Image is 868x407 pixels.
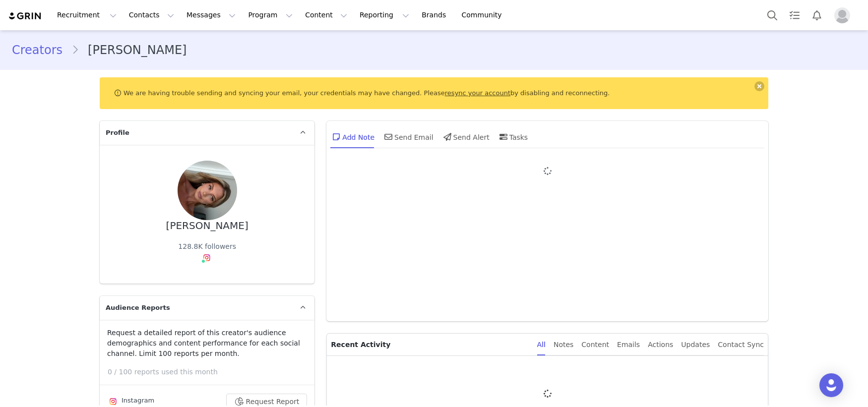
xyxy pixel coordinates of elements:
span: Profile [106,128,129,138]
a: Creators [12,41,71,59]
div: Open Intercom Messenger [819,373,843,397]
div: [PERSON_NAME] [166,220,248,232]
div: We are having trouble sending and syncing your email, your credentials may have changed. Please b... [100,77,768,109]
div: Updates [681,334,710,356]
div: Tasks [497,125,528,149]
div: Add Note [330,125,374,149]
div: Actions [648,334,673,356]
p: 0 / 100 reports used this month [108,367,314,377]
div: Content [581,334,609,356]
div: Send Alert [441,125,490,149]
img: dcf780a5-ed93-4d26-ac64-04797d989218.jpg [178,161,237,220]
div: Send Email [382,125,434,149]
p: Recent Activity [331,334,529,355]
img: instagram.svg [203,254,211,262]
button: Contacts [123,4,180,26]
button: Profile [828,7,860,23]
div: Contact Sync [718,334,764,356]
a: resync your account [445,89,510,97]
div: All [537,334,546,356]
button: Notifications [806,4,828,26]
div: Emails [617,334,640,356]
img: placeholder-profile.jpg [834,7,850,23]
p: Request a detailed report of this creator's audience demographics and content performance for eac... [107,328,307,359]
div: 128.8K followers [178,241,236,252]
button: Reporting [354,4,415,26]
button: Search [761,4,783,26]
img: grin logo [8,11,43,21]
a: Tasks [784,4,806,26]
button: Messages [181,4,242,26]
button: Content [299,4,353,26]
a: Brands [416,4,455,26]
button: Recruitment [51,4,123,26]
img: instagram.svg [109,398,117,406]
button: Program [242,4,299,26]
span: Audience Reports [106,303,170,313]
div: Notes [554,334,573,356]
a: Community [456,4,512,26]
